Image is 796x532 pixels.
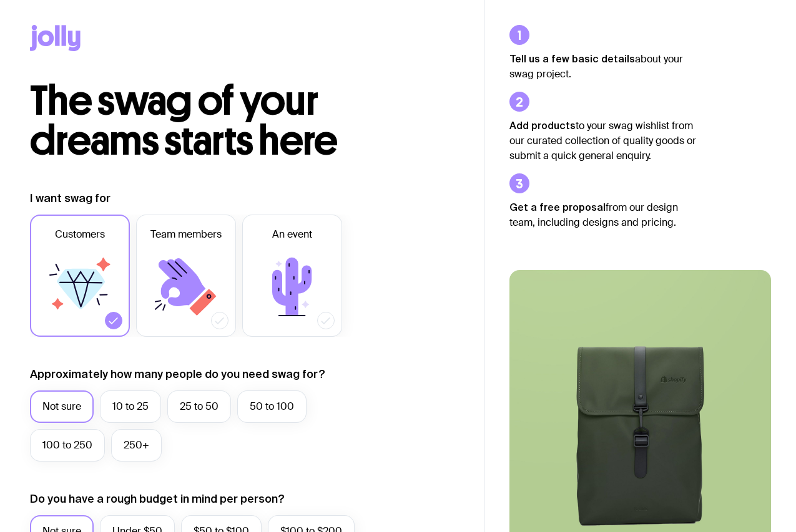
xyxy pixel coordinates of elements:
strong: Tell us a few basic details [509,53,635,64]
strong: Add products [509,120,576,131]
p: from our design team, including designs and pricing. [509,200,697,230]
label: 250+ [111,429,162,462]
span: The swag of your dreams starts here [30,76,338,165]
label: 50 to 100 [237,390,307,423]
span: Customers [55,227,105,242]
span: An event [272,227,312,242]
span: Team members [150,227,222,242]
p: to your swag wishlist from our curated collection of quality goods or submit a quick general enqu... [509,118,697,163]
label: 25 to 50 [167,390,231,423]
label: Do you have a rough budget in mind per person? [30,491,285,506]
label: 100 to 250 [30,429,105,462]
label: 10 to 25 [100,390,161,423]
p: about your swag project. [509,51,697,82]
label: Approximately how many people do you need swag for? [30,367,325,382]
label: Not sure [30,390,94,423]
strong: Get a free proposal [509,201,606,213]
label: I want swag for [30,191,111,206]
